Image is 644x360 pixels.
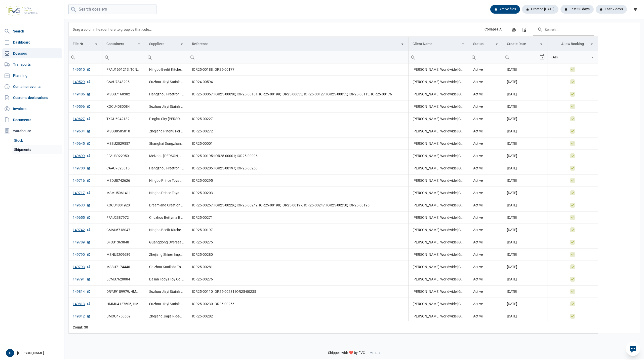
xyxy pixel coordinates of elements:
div: Data grid toolbar [73,22,594,37]
input: Filter cell [409,51,469,63]
a: 149634 [73,129,91,134]
td: IOR25-00276 [188,273,408,285]
td: IOR25-00195; IOR25-00001; IOR25-00096 [188,150,408,162]
td: Active [469,310,503,322]
td: Zhejiang Jiajia Ride-on Co., Ltd. [145,310,188,322]
td: IOR25-00203 [188,187,408,199]
td: Active [469,150,503,162]
td: Active [469,137,503,150]
input: Filter cell [188,51,408,63]
span: [DATE] [507,129,517,133]
div: D [6,349,14,357]
input: Search in the data grid [533,23,594,35]
span: [DATE] [507,240,517,244]
td: [PERSON_NAME] Worldwide [GEOGRAPHIC_DATA] [408,76,469,88]
div: [PERSON_NAME] [6,349,61,357]
td: IOR25-00295 [188,174,408,187]
td: Active [469,125,503,137]
div: Status [473,42,484,46]
td: [PERSON_NAME] Worldwide [GEOGRAPHIC_DATA] [408,150,469,162]
td: IOR25-00271 [188,211,408,224]
td: IOR25-00280 [188,248,408,261]
input: Filter cell [145,51,188,63]
td: [PERSON_NAME] Worldwide [GEOGRAPHIC_DATA] [408,187,469,199]
a: 149793 [73,264,91,269]
a: Transports [2,59,62,69]
div: Search box [102,51,111,63]
td: Ningbo Beefit Kitchenware Co., Ltd. [145,63,188,76]
td: Column Create Date [503,37,547,51]
td: Meizhou [PERSON_NAME] Industrial Co., Ltd., Shanghai Dongzhan International Trade. Co. Ltd. [145,150,188,162]
td: Active [469,261,503,273]
a: Documents [2,115,62,125]
td: [PERSON_NAME] Worldwide [GEOGRAPHIC_DATA] [408,236,469,248]
a: 149486 [73,92,91,97]
td: Column Containers [102,37,145,51]
a: 149699 [73,153,91,158]
span: [DATE] [507,80,517,84]
div: Search box [69,51,78,63]
input: Filter cell [503,51,539,63]
a: 149812 [73,314,91,319]
td: IOR25-00227 [188,113,408,125]
td: Dreamland Creations Inc., Hangzhou Freetron Industrial Co., Ltd., Ningbo Beefit Kitchenware Co., ... [145,199,188,211]
td: Filter cell [547,51,598,63]
span: [DATE] [507,203,517,207]
div: Collapse All [485,27,504,32]
td: [PERSON_NAME] Worldwide [GEOGRAPHIC_DATA] [408,211,469,224]
a: Customs declarations [2,93,62,103]
div: Select [590,51,596,63]
span: [DATE] [507,253,517,257]
td: Ningbo Prince Toys Co., Ltd. [145,187,188,199]
td: [PERSON_NAME] Worldwide [GEOGRAPHIC_DATA] [408,137,469,150]
td: IOR25-00275 [188,236,408,248]
td: [PERSON_NAME] Worldwide [GEOGRAPHIC_DATA] [408,224,469,236]
div: filter [631,5,640,14]
div: Search box [145,51,154,63]
div: Search box [503,51,512,63]
td: Active [469,298,503,310]
span: [DATE] [507,228,517,232]
div: Last 7 days [596,5,627,14]
span: Show filter options for column 'Create Date' [539,42,543,46]
td: FFAU1691213, TCNU4329432 [102,63,145,76]
div: Search box [188,51,197,63]
td: Column Reference [188,37,408,51]
div: Allow Booking [561,42,584,46]
td: Dalian Tobys Toy Co., Ltd. [145,273,188,285]
td: MSBU7174440 [102,261,145,273]
a: 149790 [73,252,91,257]
td: Active [469,88,503,100]
td: IOR25-00282 [188,310,408,322]
a: 149789 [73,240,91,245]
a: 149627 [73,116,91,121]
td: TXGU6942132 [102,113,145,125]
span: [DATE] [507,104,517,109]
div: Select [539,51,545,63]
span: [DATE] [507,67,517,71]
span: Show filter options for column 'Allow Booking' [590,42,594,46]
td: MSBU2029557 [102,137,145,150]
span: [DATE] [507,215,517,220]
td: Filter cell [102,51,145,63]
td: Ningbo Beefit Kitchenware Co., Ltd. [145,224,188,236]
span: [DATE] [507,277,517,281]
div: Drag a column header here to group by that column [73,25,153,33]
span: [DATE] [507,191,517,195]
td: KOCU4080084 [102,100,145,113]
td: HMMU4127605, HMMU4129491 [102,298,145,310]
td: [PERSON_NAME] Worldwide [GEOGRAPHIC_DATA] [408,63,469,76]
div: Active files [490,5,520,14]
td: Column Client Name [408,37,469,51]
span: [DATE] [507,290,517,294]
span: Show filter options for column 'File Nr' [94,42,98,46]
a: 149529 [73,79,91,84]
td: IOR25-00188,IOR25-00177 [188,63,408,76]
a: 149742 [73,227,91,232]
a: 149791 [73,277,91,282]
span: [DATE] [507,178,517,183]
td: KOCU4801920 [102,199,145,211]
span: [DATE] [507,314,517,318]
